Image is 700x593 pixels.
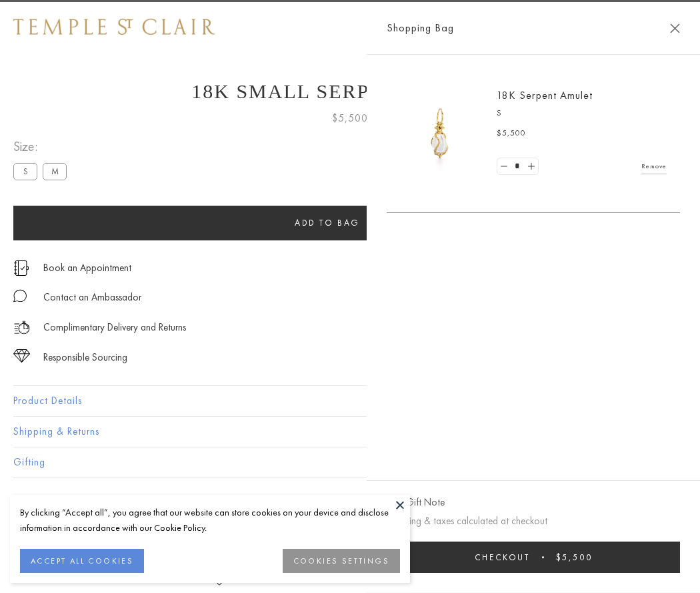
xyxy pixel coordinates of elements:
[387,513,680,530] p: Shipping & taxes calculated at checkout
[641,159,667,174] a: Remove
[13,80,687,103] h1: 18K Small Serpent Amulet
[497,158,511,175] a: Set quantity to 0
[332,110,368,127] span: $5,500
[670,23,680,33] button: Close Shopping Bag
[20,505,400,536] div: By clicking “Accept all”, you agree that our website can store cookies on your device and disclos...
[13,206,641,240] button: Add to bag
[13,163,37,180] label: S
[13,19,215,35] img: Temple St. Clair
[524,158,537,175] a: Set quantity to 2
[497,107,667,120] p: S
[13,417,687,447] button: Shipping & Returns
[387,19,454,37] span: Shopping Bag
[13,260,29,276] img: icon_appointment.svg
[400,93,480,174] img: P51836-E11SERPPV
[13,386,687,416] button: Product Details
[43,349,127,366] div: Responsible Sourcing
[13,136,72,158] span: Size:
[13,447,687,477] button: Gifting
[20,549,144,573] button: ACCEPT ALL COOKIES
[387,494,445,511] button: Add Gift Note
[475,552,530,563] span: Checkout
[295,217,360,228] span: Add to bag
[497,127,526,140] span: $5,500
[43,260,131,275] a: Book an Appointment
[556,552,593,563] span: $5,500
[13,319,30,336] img: icon_delivery.svg
[497,88,593,102] a: 18K Serpent Amulet
[13,349,30,363] img: icon_sourcing.svg
[283,549,400,573] button: COOKIES SETTINGS
[43,319,186,336] p: Complimentary Delivery and Returns
[43,289,141,306] div: Contact an Ambassador
[43,163,67,180] label: M
[13,289,27,303] img: MessageIcon-01_2.svg
[387,542,680,573] button: Checkout $5,500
